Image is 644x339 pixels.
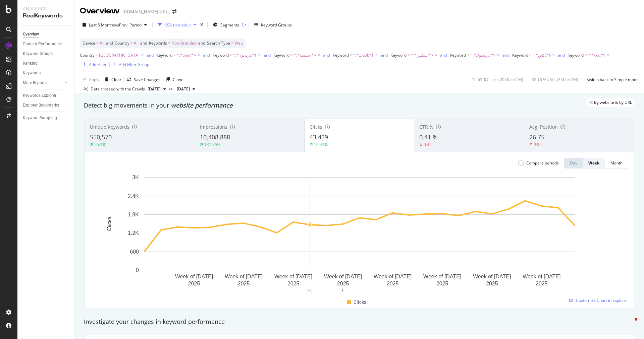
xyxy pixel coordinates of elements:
div: and [558,52,565,58]
span: Impressions [200,124,227,130]
span: Web [234,39,243,48]
span: Device [83,40,95,46]
div: Keywords Explorer [23,92,56,99]
span: and [198,40,205,46]
text: Week of [DATE] [274,274,312,279]
div: More Reports [23,79,47,86]
a: Keywords Explorer [23,92,69,99]
span: ^.*ترينديول.*$ [470,51,495,60]
span: Keyword [512,52,528,58]
a: Ranking [23,60,69,67]
span: ^.*جنسية.*$ [294,51,316,60]
div: 0.45 [424,142,432,147]
text: 3K [132,175,139,180]
div: times [199,21,205,28]
text: Week of [DATE] [523,274,560,279]
div: arrow-right-arrow-left [172,9,176,14]
span: 0.41 % [419,133,438,141]
div: 56.2% [94,142,106,147]
span: and [140,40,147,46]
div: Explorer Bookmarks [23,102,59,109]
button: [DATE] [145,85,169,93]
div: and [440,52,447,58]
span: = [130,40,133,46]
iframe: Intercom live chat [621,316,637,332]
div: Add Filter Group [119,62,149,67]
span: 26.75 [529,133,544,141]
a: Content Performance [23,41,69,48]
div: 1 [340,288,345,293]
text: 2.4K [128,193,139,199]
div: Content Performance [23,41,62,48]
span: Keyword [273,52,289,58]
span: Non-Branded [171,39,197,48]
button: Month [605,158,628,168]
span: ≠ [350,52,352,58]
div: Month [610,160,623,166]
text: 2025 [188,281,200,286]
span: ≠ [230,52,232,58]
button: and [147,52,154,58]
span: Segments [220,22,239,28]
button: Save Changes [124,74,160,85]
text: 2025 [536,281,548,286]
span: ≠ [467,52,469,58]
div: legacy label [586,98,635,107]
div: Clear [111,77,121,82]
span: ^.*العاب.*$ [353,51,374,60]
span: = [231,40,233,46]
text: Week of [DATE] [473,274,511,279]
div: 131.36% [204,142,220,147]
span: All [100,39,104,48]
span: Customize Chart in Explorer [576,297,628,303]
div: and [502,52,509,58]
div: Investigate your changes in keyword performance [84,318,635,326]
div: [DOMAIN_NAME][URL] [122,8,170,15]
span: 2025 Mar. 21st [177,86,190,92]
button: and [502,52,509,58]
button: and [440,52,447,58]
div: Overview [80,5,120,17]
button: Week [583,158,605,168]
a: Explorer Bookmarks [23,102,69,109]
div: RealKeywords [23,12,69,20]
div: Overview [23,31,39,38]
div: KSA non-adult [165,22,191,28]
button: and [264,52,271,58]
a: Overview [23,31,69,38]
button: Switch back to Simple mode [584,74,639,85]
span: ^.*ترنديول.*$ [233,51,257,60]
text: 1.2K [128,230,139,236]
div: Keywords [23,70,41,77]
text: 0 [136,267,139,273]
button: and [381,52,388,58]
text: Clicks [106,217,112,231]
span: Clicks [354,298,366,306]
div: Switch back to Simple mode [587,77,639,82]
div: and [264,52,271,58]
text: 2025 [387,281,399,286]
text: 600 [130,249,139,255]
span: Keyword [333,52,349,58]
div: 35.16 % URLs ( 3M on 7M ) [532,77,578,82]
div: Analytics [23,5,69,12]
text: Week of [DATE] [175,274,213,279]
span: 10,408,888 [200,133,230,141]
svg: A chart. [90,174,629,290]
button: and [323,52,330,58]
text: 2025 [287,281,300,286]
a: Customize Chart in Explorer [569,297,628,303]
text: Week of [DATE] [374,274,412,279]
span: [GEOGRAPHIC_DATA] [99,51,140,60]
span: vs [169,85,174,91]
div: Ranking [23,60,38,67]
span: Search Type [207,40,230,46]
text: Week of [DATE] [423,274,461,279]
button: and [558,52,565,58]
span: 550,570 [90,133,112,141]
text: 1.8K [128,212,139,217]
span: ≠ [529,52,532,58]
button: and [203,52,210,58]
div: Clone [173,77,183,82]
div: Day [570,160,577,166]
